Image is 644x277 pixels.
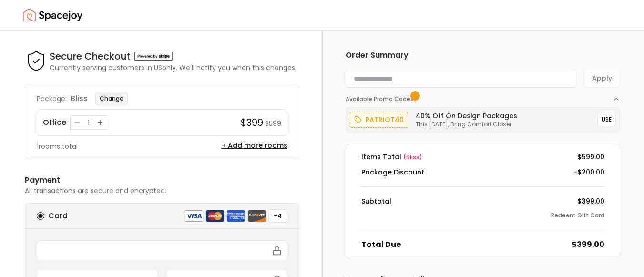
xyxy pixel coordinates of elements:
[366,114,404,125] p: patriot40
[346,50,620,61] h6: Order Summary
[265,119,281,128] small: $599
[37,142,78,151] p: 1 rooms total
[597,113,616,126] button: USE
[71,93,88,104] p: bliss
[95,118,105,127] button: Increase quantity for Office
[50,63,296,72] p: Currently serving customers in US only. We'll notify you when this changes.
[346,103,620,133] div: Available Promo Codes
[134,52,173,61] img: Powered by stripe
[222,141,287,150] button: + Add more rooms
[247,210,266,222] img: discover
[241,116,263,129] h4: $399
[43,246,281,255] iframe: Secure card number input frame
[226,210,245,222] img: american express
[72,118,82,127] button: Decrease quantity for Office
[43,117,66,128] p: Office
[346,88,620,103] button: Available Promo Codes
[551,212,604,219] button: Redeem Gift Card
[573,167,604,177] dd: -$200.00
[37,94,67,103] p: Package:
[416,111,517,121] h6: 40% Off on Design Packages
[361,152,422,162] dt: Items Total
[577,152,604,162] dd: $599.00
[95,92,128,105] button: Change
[577,196,604,206] dd: $399.00
[572,239,604,250] dd: $399.00
[25,186,299,195] p: All transactions are .
[184,210,204,222] img: visa
[205,210,225,222] img: mastercard
[346,95,417,103] span: Available Promo Codes
[361,239,401,250] dt: Total Due
[23,6,82,25] img: Spacejoy Logo
[361,196,391,206] dt: Subtotal
[48,210,68,222] h6: Card
[23,6,82,25] a: Spacejoy
[25,174,299,186] h6: Payment
[84,118,93,127] div: 1
[403,153,422,161] span: ( bliss )
[91,186,165,195] span: secure and encrypted
[50,50,131,63] h4: Secure Checkout
[416,121,517,128] p: This [DATE], Bring Comfort Closer
[268,209,287,223] button: +4
[361,167,424,177] dt: Package Discount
